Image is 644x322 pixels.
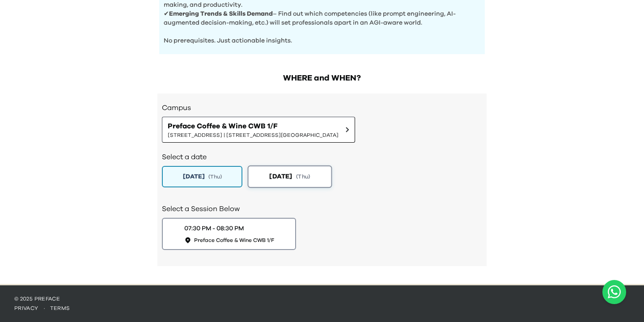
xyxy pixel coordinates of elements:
button: Open WhatsApp chat [602,280,626,304]
a: Chat with us on WhatsApp [602,280,626,304]
span: Preface Coffee & Wine CWB 1/F [194,237,274,244]
h2: Select a date [162,152,482,162]
span: · [38,305,50,311]
button: [DATE](Thu) [162,166,242,187]
h3: Campus [162,102,482,113]
p: ✔ – Find out which competencies (like prompt engineering, AI-augmented decision-making, etc.) wil... [164,9,480,27]
p: © 2025 Preface [14,295,630,302]
div: 07:30 PM - 08:30 PM [184,224,244,233]
span: ( Thu ) [208,173,222,180]
span: ( Thu ) [296,173,310,180]
a: privacy [14,305,38,311]
a: terms [50,305,70,311]
span: [DATE] [183,172,205,181]
h2: WHERE and WHEN? [157,72,487,85]
button: 07:30 PM - 08:30 PMPreface Coffee & Wine CWB 1/F [162,218,296,250]
button: [DATE](Thu) [248,165,332,188]
b: Emerging Trends & Skills Demand [169,11,273,17]
h2: Select a Session Below [162,203,482,214]
span: [DATE] [269,172,292,181]
span: [STREET_ADDRESS] | [STREET_ADDRESS][GEOGRAPHIC_DATA] [168,131,339,139]
button: Preface Coffee & Wine CWB 1/F[STREET_ADDRESS] | [STREET_ADDRESS][GEOGRAPHIC_DATA] [162,117,355,143]
p: No prerequisites. Just actionable insights. [164,27,480,45]
span: Preface Coffee & Wine CWB 1/F [168,121,339,131]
